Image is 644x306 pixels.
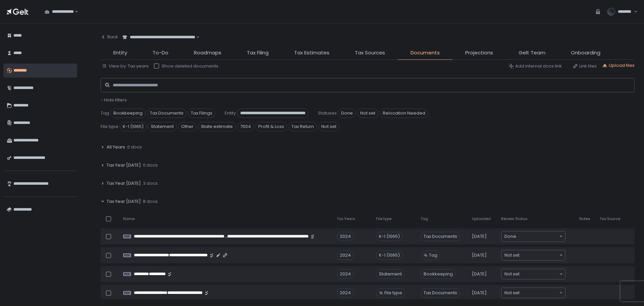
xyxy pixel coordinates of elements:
span: Tax Year [DATE] [107,180,141,186]
span: All Years [107,144,125,150]
span: Bookkeeping [421,269,456,279]
span: Name [123,216,135,221]
span: Uploaded [472,216,491,221]
span: Review Status [501,216,528,221]
span: Not set [318,122,339,131]
span: [DATE] [472,233,487,239]
span: Gelt Team [519,49,545,57]
input: Search for option [520,290,559,296]
span: Other [178,122,197,131]
span: Tax Estimates [294,49,329,57]
span: State estimate [198,122,236,131]
span: 8 docs [143,199,158,205]
span: [DATE] [472,252,487,258]
span: K-1 (1065) [120,122,147,131]
span: Statuses [318,110,337,116]
span: Tax Return [288,122,317,131]
div: K-1 (1065) [376,251,403,260]
div: 2024 [337,288,354,298]
span: Tax Documents [421,232,460,241]
div: 2024 [337,251,354,260]
div: K-1 (1065) [376,232,403,241]
span: Not set [357,108,378,118]
span: Roadmaps [194,49,221,57]
button: Upload files [602,62,635,69]
input: Search for option [195,34,196,41]
span: Tag [429,252,437,258]
button: View by: Tax years [102,63,149,69]
div: Search for option [501,250,565,260]
span: Entity [113,49,127,57]
span: Profit & Loss [255,122,287,131]
span: - Hide filters [101,97,127,103]
span: Tax Filings [188,108,215,118]
div: Search for option [501,269,565,279]
input: Search for option [520,252,559,259]
div: Back [101,34,118,40]
span: File type [384,290,402,296]
span: Documents [411,49,440,57]
span: Tax Sources [355,49,385,57]
span: Not set [504,290,520,296]
span: 7004 [237,122,254,131]
div: Search for option [501,288,565,298]
span: Entity [225,110,236,116]
span: Not set [504,252,520,259]
span: Done [338,108,356,118]
div: Search for option [40,5,78,19]
span: Projections [465,49,493,57]
button: Back [101,30,118,44]
span: 0 docs [143,162,158,168]
span: Notes [579,216,590,221]
input: Search for option [520,271,559,277]
span: Tax Year [DATE] [107,162,141,168]
span: Tag [421,216,428,221]
button: Add internal docs link [508,63,562,69]
span: Onboarding [571,49,600,57]
span: 0 docs [127,144,142,150]
span: Relocation Needed [380,108,428,118]
div: 2024 [337,269,354,279]
div: Statement [376,269,405,279]
span: File type [101,124,118,130]
span: Tax Filing [247,49,269,57]
div: Search for option [501,231,565,242]
span: Tax Documents [421,288,460,298]
div: 2024 [337,232,354,241]
span: [DATE] [472,271,487,277]
span: Tax Source [600,216,620,221]
div: Search for option [118,30,200,44]
input: Search for option [516,233,559,240]
button: - Hide filters [101,97,127,103]
span: Statement [148,122,177,131]
span: Tax Year [DATE] [107,199,141,205]
span: Tag [101,110,109,116]
span: Bookkeeping [110,108,146,118]
button: Link files [573,63,597,69]
span: File type [376,216,391,221]
span: Tax Documents [147,108,186,118]
span: Done [504,233,516,240]
span: [DATE] [472,290,487,296]
span: Tax Years [337,216,355,221]
span: 3 docs [143,180,158,186]
span: Not set [504,271,520,277]
span: To-Do [153,49,168,57]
